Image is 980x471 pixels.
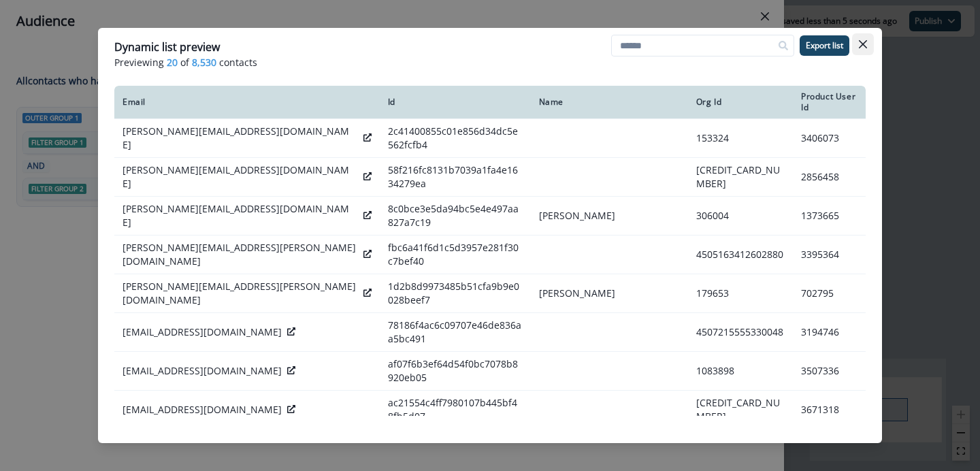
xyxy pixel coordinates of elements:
[793,313,866,352] td: 3194746
[852,33,874,55] button: Close
[793,158,866,197] td: 2856458
[793,352,866,391] td: 3507336
[380,119,531,158] td: 2c41400855c01e856d34dc5e562fcfb4
[688,119,793,158] td: 153324
[688,391,793,429] td: [CREDIT_CARD_NUMBER]
[688,158,793,197] td: [CREDIT_CARD_NUMBER]
[380,352,531,391] td: af07f6b3ef64d54f0bc7078b8920eb05
[806,41,843,50] p: Export list
[688,235,793,274] td: 4505163412602880
[688,313,793,352] td: 4507215555330048
[793,119,866,158] td: 3406073
[380,158,531,197] td: 58f216fc8131b7039a1fa4e1634279ea
[122,403,282,417] p: [EMAIL_ADDRESS][DOMAIN_NAME]
[793,235,866,274] td: 3395364
[122,241,358,268] p: [PERSON_NAME][EMAIL_ADDRESS][PERSON_NAME][DOMAIN_NAME]
[688,352,793,391] td: 1083898
[800,35,849,56] button: Export list
[380,391,531,429] td: ac21554c4ff7980107b445bf48fb5d07
[122,364,282,378] p: [EMAIL_ADDRESS][DOMAIN_NAME]
[793,197,866,235] td: 1373665
[380,313,531,352] td: 78186f4ac6c09707e46de836aa5bc491
[531,274,688,313] td: [PERSON_NAME]
[122,163,358,191] p: [PERSON_NAME][EMAIL_ADDRESS][DOMAIN_NAME]
[793,274,866,313] td: 702795
[192,55,216,69] span: 8,530
[114,39,220,55] p: Dynamic list preview
[380,274,531,313] td: 1d2b8d9973485b51cfa9b9e0028beef7
[801,91,857,113] div: Product User Id
[688,274,793,313] td: 179653
[122,325,282,339] p: [EMAIL_ADDRESS][DOMAIN_NAME]
[122,97,372,108] div: Email
[122,202,358,229] p: [PERSON_NAME][EMAIL_ADDRESS][DOMAIN_NAME]
[380,235,531,274] td: fbc6a41f6d1c5d3957e281f30c7bef40
[122,125,358,152] p: [PERSON_NAME][EMAIL_ADDRESS][DOMAIN_NAME]
[531,197,688,235] td: [PERSON_NAME]
[380,197,531,235] td: 8c0bce3e5da94bc5e4e497aa827a7c19
[696,97,785,108] div: Org Id
[122,280,358,307] p: [PERSON_NAME][EMAIL_ADDRESS][PERSON_NAME][DOMAIN_NAME]
[114,55,866,69] p: Previewing of contacts
[388,97,523,108] div: Id
[167,55,178,69] span: 20
[793,391,866,429] td: 3671318
[688,197,793,235] td: 306004
[539,97,680,108] div: Name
